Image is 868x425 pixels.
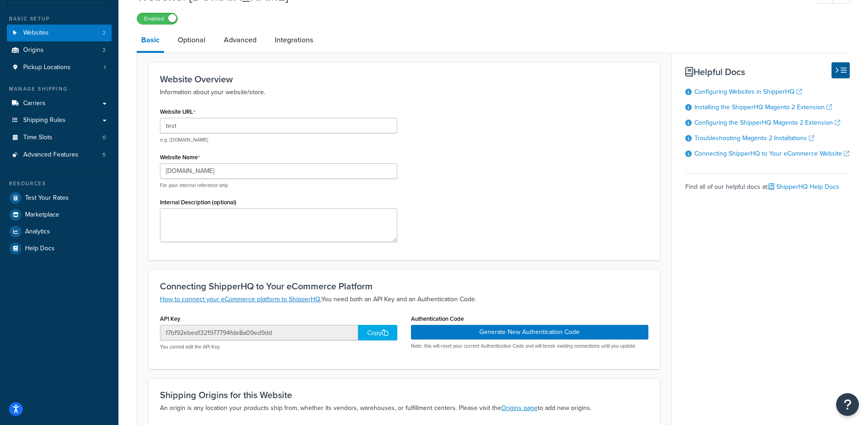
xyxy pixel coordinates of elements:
span: 2 [103,46,106,54]
a: Websites2 [7,25,112,41]
a: Configuring Websites in ShipperHQ [694,87,802,96]
p: You need both an API Key and an Authentication Code. [160,294,648,305]
h3: Website Overview [160,74,648,84]
span: Time Slots [23,134,52,142]
label: Internal Description (optional) [160,199,236,206]
a: Installing the ShipperHQ Magento 2 Extension [694,102,832,112]
label: Website URL [160,108,195,116]
div: Resources [7,180,112,187]
span: Analytics [25,228,50,236]
button: Hide Help Docs [832,62,850,78]
a: Basic [137,29,164,53]
div: Basic Setup [7,15,112,23]
label: Authentication Code [411,315,464,322]
p: e.g. [DOMAIN_NAME] [160,137,397,143]
span: 1 [104,64,106,71]
label: API Key [160,315,180,322]
button: Generate New Authentication Code [411,325,648,339]
span: Carriers [23,100,46,107]
li: Origins [7,42,112,59]
span: 0 [103,134,106,142]
a: Troubleshooting Magento 2 Installations [694,133,814,143]
h3: Connecting ShipperHQ to Your eCommerce Platform [160,281,648,291]
span: Pickup Locations [23,64,71,71]
p: Information about your website/store. [160,87,648,98]
p: Note: this will reset your current Authentication Code and will break existing connections until ... [411,343,648,349]
a: ShipperHQ Help Docs [769,182,839,192]
h3: Helpful Docs [685,67,850,77]
label: Enabled [137,13,177,24]
label: Website Name [160,154,200,161]
a: Integrations [270,29,318,51]
a: Time Slots0 [7,129,112,146]
a: Test Your Rates [7,190,112,206]
a: Origins page [501,403,538,413]
span: 5 [103,151,106,159]
span: Shipping Rules [23,116,66,124]
span: Marketplace [25,211,59,219]
a: Shipping Rules [7,112,112,129]
a: Connecting ShipperHQ to Your eCommerce Website [694,149,849,158]
p: An origin is any location your products ship from, whether its vendors, warehouses, or fulfillmen... [160,403,648,414]
span: Websites [23,29,49,37]
li: Websites [7,25,112,41]
li: Pickup Locations [7,59,112,76]
a: Advanced [219,29,261,51]
div: Manage Shipping [7,85,112,93]
button: Open Resource Center [836,393,859,416]
li: Time Slots [7,129,112,146]
a: Help Docs [7,240,112,257]
span: Help Docs [25,245,55,253]
span: Test Your Rates [25,194,69,202]
div: Find all of our helpful docs at: [685,173,850,193]
p: For your internal reference only [160,182,397,189]
a: Pickup Locations1 [7,59,112,76]
span: Advanced Features [23,151,78,159]
div: Copy [358,325,397,340]
span: Origins [23,46,44,54]
a: Configuring the ShipperHQ Magento 2 Extension [694,118,840,127]
a: Advanced Features5 [7,147,112,163]
a: Analytics [7,223,112,240]
a: Optional [173,29,210,51]
p: You cannot edit the API Key [160,344,397,350]
a: Marketplace [7,207,112,223]
a: Carriers [7,95,112,112]
a: Origins2 [7,42,112,59]
li: Advanced Features [7,147,112,163]
a: How to connect your eCommerce platform to ShipperHQ. [160,294,321,304]
span: 2 [103,29,106,37]
h3: Shipping Origins for this Website [160,390,648,400]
